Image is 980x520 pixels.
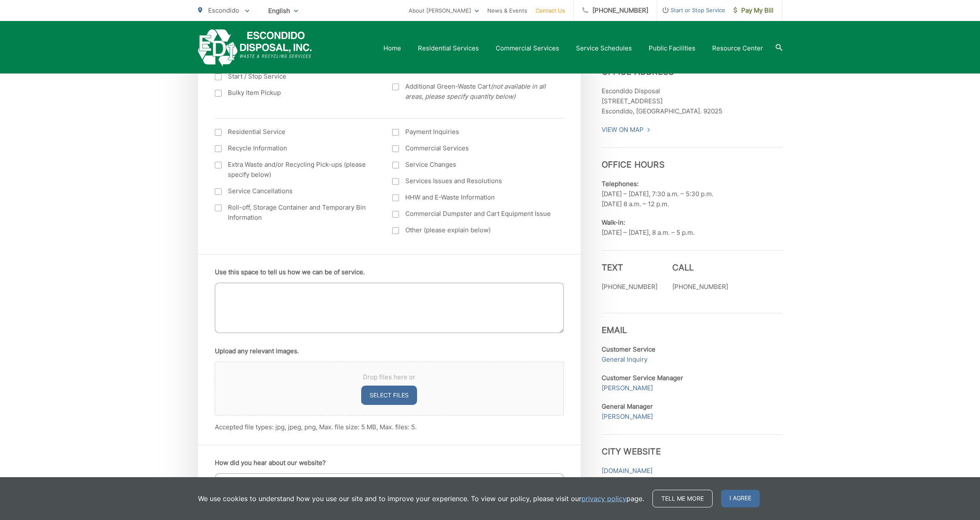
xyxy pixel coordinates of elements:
a: Tell me more [652,490,713,507]
span: Escondido [208,6,239,14]
b: Walk-in: [602,218,625,226]
label: Service Changes [392,160,553,170]
label: Commercial Dumpster and Cart Equipment Issue [392,209,553,219]
a: View On Map [602,125,651,135]
a: About [PERSON_NAME] [409,5,479,16]
h3: Text [602,263,658,273]
label: Extra Waste and/or Recycling Pick-ups (please specify below) [215,160,376,180]
span: English [262,3,304,18]
p: [PHONE_NUMBER] [672,282,728,292]
a: Public Facilities [649,43,695,53]
a: General Inquiry [602,355,647,365]
label: Start / Stop Service [215,71,376,81]
strong: General Manager [602,402,653,410]
strong: Customer Service [602,345,655,353]
span: Drop files here or [225,372,553,382]
label: Service Cancellations [215,186,376,196]
label: Bulky Item Pickup [215,88,376,98]
span: Additional Green-Waste Cart [405,81,553,102]
span: Pay My Bill [734,5,774,16]
label: Residential Service [215,127,376,137]
b: Telephones: [602,180,639,188]
p: Escondido Disposal [STREET_ADDRESS] Escondido, [GEOGRAPHIC_DATA]. 92025 [602,86,782,116]
span: I agree [721,490,760,507]
a: Contact Us [536,5,565,16]
a: EDCD logo. Return to the homepage. [198,29,312,67]
h3: Email [602,313,782,335]
a: Service Schedules [576,43,632,53]
h3: Call [672,263,728,273]
a: Residential Services [418,43,479,53]
label: Other (please explain below) [392,225,553,235]
p: [PHONE_NUMBER] [602,282,658,292]
h3: Office Hours [602,147,782,170]
p: [DATE] – [DATE], 7:30 a.m. – 5:30 p.m. [DATE] 8 a.m. – 12 p.m. [602,179,782,209]
a: News & Events [487,5,527,16]
strong: Customer Service Manager [602,374,683,382]
h3: City Website [602,434,782,457]
p: We use cookies to understand how you use our site and to improve your experience. To view our pol... [198,494,644,504]
label: How did you hear about our website? [215,459,326,467]
a: [DOMAIN_NAME] [602,466,652,476]
p: [DATE] – [DATE], 8 a.m. – 5 p.m. [602,218,782,238]
label: HHW and E-Waste Information [392,192,553,202]
a: Commercial Services [496,43,559,53]
label: Services Issues and Resolutions [392,176,553,186]
label: Upload any relevant images. [215,347,299,355]
a: Resource Center [712,43,763,53]
button: select files, upload any relevant images. [361,386,417,405]
a: [PERSON_NAME] [602,383,653,393]
span: Accepted file types: jpg, jpeg, png, Max. file size: 5 MB, Max. files: 5. [215,423,417,431]
label: Recycle Information [215,143,376,153]
a: Home [383,43,401,53]
a: [PERSON_NAME] [602,412,653,422]
label: Roll-off, Storage Container and Temporary Bin Information [215,202,376,223]
a: privacy policy [581,494,626,504]
label: Payment Inquiries [392,127,553,137]
label: Commercial Services [392,143,553,153]
label: Use this space to tell us how we can be of service. [215,268,365,276]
